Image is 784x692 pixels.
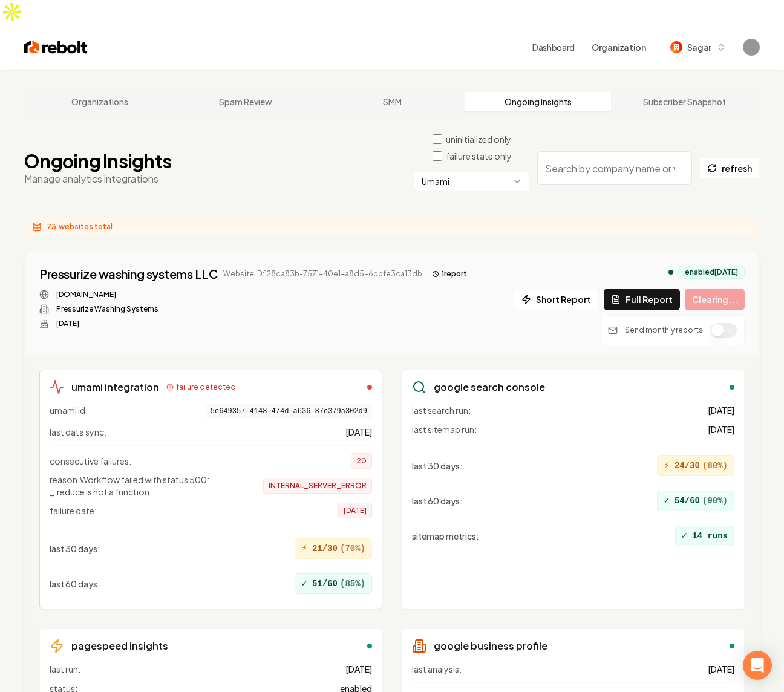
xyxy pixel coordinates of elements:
[59,222,113,232] span: websites total
[537,151,692,185] input: Search by company name or website ID
[657,455,734,476] div: 24/30
[743,39,760,56] button: Open user button
[56,290,116,299] a: [DOMAIN_NAME]
[708,663,734,675] span: [DATE]
[345,663,372,675] span: [DATE]
[434,639,547,653] h3: google business profile
[699,157,760,179] button: refresh
[532,41,575,53] a: Dashboard
[71,639,168,653] h3: pagespeed insights
[412,460,463,472] span: last 30 days :
[657,491,734,511] div: 54/60
[427,267,472,281] button: 1report
[584,36,653,58] button: Organization
[206,404,372,419] span: 5e649357-4148-474d-a636-87c379a302d9
[412,663,462,675] span: last analysis:
[702,495,728,507] span: ( 90 %)
[173,92,319,111] a: Spam Review
[730,385,734,390] div: enabled
[50,426,106,438] span: last data sync:
[367,385,372,390] div: failed
[50,504,97,517] span: failure date:
[743,651,772,680] div: Open Intercom Messenger
[412,404,471,416] span: last search run:
[176,382,236,392] span: failure detected
[345,426,372,438] span: [DATE]
[295,538,372,559] div: 21/30
[50,663,80,675] span: last run:
[295,573,372,594] div: 51/60
[263,478,372,494] span: INTERNAL_SERVER_ERROR
[71,380,159,394] h3: umami integration
[412,495,463,507] span: last 60 days :
[465,92,612,111] a: Ongoing Insights
[301,541,307,556] span: ⚡
[27,92,173,111] a: Organizations
[24,39,88,56] img: Rebolt Logo
[340,578,365,590] span: ( 85 %)
[434,380,545,394] h3: google search console
[24,172,171,186] p: Manage analytics integrations
[625,325,703,335] p: Send monthly reports
[708,404,734,416] span: [DATE]
[340,543,365,555] span: ( 70 %)
[514,289,599,310] button: Short Report
[702,460,728,472] span: ( 80 %)
[50,404,88,419] span: umami id:
[730,644,734,648] div: enabled
[301,576,307,591] span: ✓
[39,290,472,299] div: Website
[675,526,734,546] div: 14 runs
[50,474,243,498] span: reason: Workflow failed with status 500: _.reduce is not a function
[412,530,479,542] span: sitemap metrics :
[50,455,131,467] span: consecutive failures:
[319,92,465,111] a: SMM
[223,269,422,279] span: Website ID: 128ca83b-7571-40e1-a8d5-6bbfe3ca13db
[39,266,217,282] a: Pressurize washing systems LLC
[670,41,682,53] img: Sagar
[50,578,100,590] span: last 60 days :
[351,453,372,469] span: 20
[664,494,670,508] span: ✓
[367,644,372,648] div: enabled
[338,503,372,518] span: [DATE]
[24,150,171,172] h1: Ongoing Insights
[604,289,680,310] button: Full Report
[687,41,711,54] span: Sagar
[611,92,757,111] a: Subscriber Snapshot
[708,423,734,436] span: [DATE]
[664,459,670,473] span: ⚡
[682,529,688,543] span: ✓
[50,543,100,555] span: last 30 days :
[412,423,477,436] span: last sitemap run:
[678,266,745,279] div: enabled [DATE]
[446,150,512,162] label: failure state only
[47,222,56,232] span: 73
[446,133,511,145] label: uninitialized only
[668,270,673,275] div: analytics enabled
[743,39,760,56] img: Sagar Soni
